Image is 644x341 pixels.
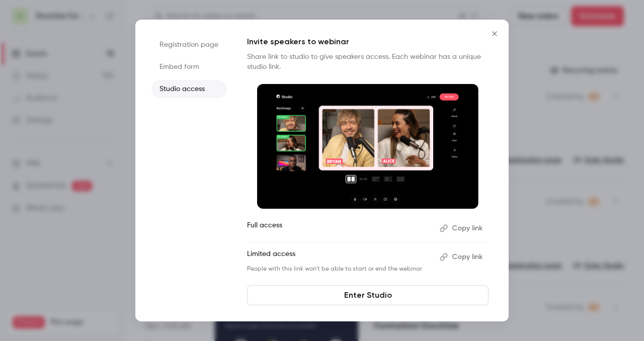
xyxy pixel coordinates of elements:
p: Invite speakers to webinar [247,36,489,48]
button: Copy link [436,249,489,265]
p: Share link to studio to give speakers access. Each webinar has a unique studio link. [247,52,489,72]
li: Embed form [151,58,227,76]
li: Studio access [151,80,227,98]
a: Enter Studio [247,285,489,305]
button: Copy link [436,220,489,236]
p: Full access [247,220,432,236]
li: Registration page [151,36,227,54]
img: Invite speakers to webinar [257,84,478,209]
p: People with this link won't be able to start or end the webinar [247,265,432,273]
button: Close [485,24,505,44]
p: Limited access [247,249,432,265]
